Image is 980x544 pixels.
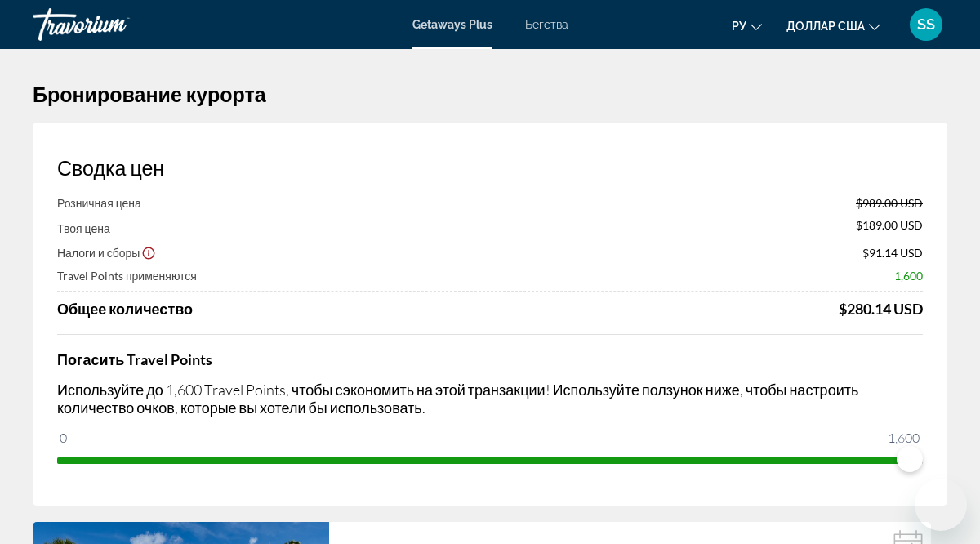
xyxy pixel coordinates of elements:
a: Бегства [525,18,568,31]
h3: Сводка цен [57,155,923,180]
h1: Бронирование курорта [33,82,947,106]
ngx-slider: ngx-slider [57,457,923,461]
button: Show Taxes and Fees disclaimer [141,245,156,260]
span: ngx-slider [897,446,923,472]
button: Изменить валюту [786,14,880,38]
button: Изменить язык [732,14,762,38]
span: 1,600 [894,269,923,283]
span: Розничная цена [57,196,141,210]
span: 0 [57,428,69,448]
span: $189.00 USD [856,218,923,236]
font: ру [732,20,746,33]
a: Травориум [33,3,196,46]
iframe: Кнопка для запуска окна сообщений [915,479,967,531]
span: 1,600 [885,428,922,448]
font: SS [917,16,935,33]
span: Travel Points применяются [57,269,197,283]
span: Налоги и сборы [57,246,140,260]
span: $989.00 USD [856,196,923,210]
div: $280.14 USD [839,300,923,318]
button: Show Taxes and Fees breakdown [57,244,156,261]
span: Общее количество [57,300,193,318]
span: $91.14 USD [862,246,923,260]
a: Getaways Plus [412,18,492,31]
p: Используйте до 1,600 Travel Points, чтобы сэкономить на этой транзакции! Используйте ползунок ниж... [57,381,923,417]
font: доллар США [786,20,865,33]
button: Меню пользователя [905,7,947,42]
span: Твоя цена [57,221,110,235]
h4: Погасить Travel Points [57,350,923,368]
